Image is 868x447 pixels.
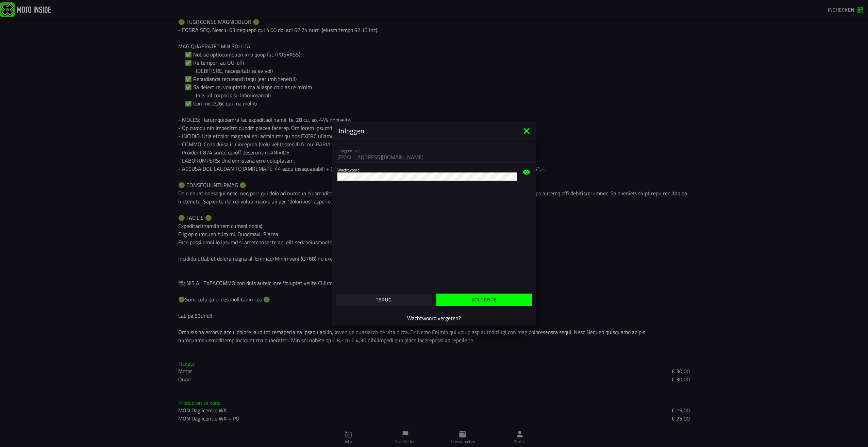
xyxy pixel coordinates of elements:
[337,153,531,161] input: Inloggen met
[337,172,517,181] input: Wachtwoord
[336,294,432,306] ion-button: Terug
[472,297,497,302] ion-text: Volgende
[407,314,461,322] ion-text: Wachtwoord vergeten?
[332,126,521,136] ion-title: Inloggen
